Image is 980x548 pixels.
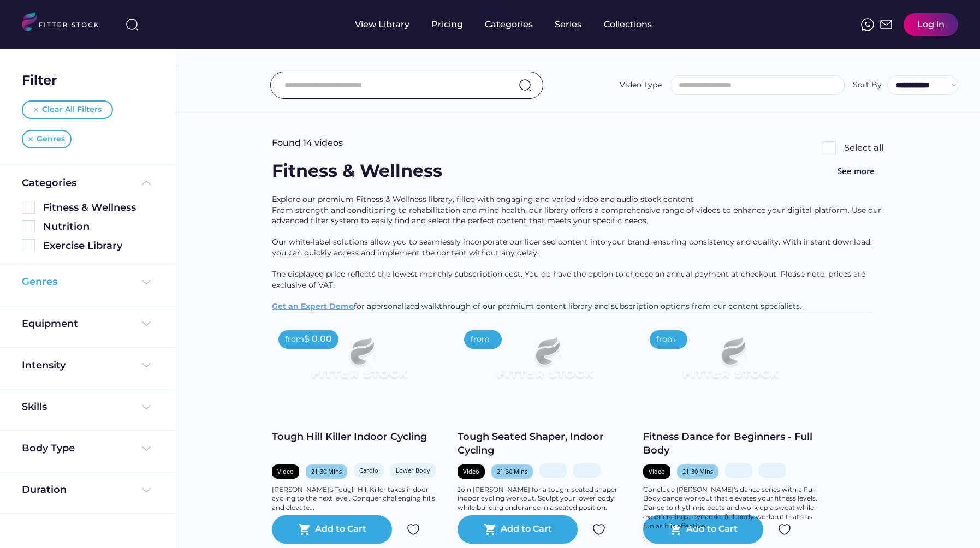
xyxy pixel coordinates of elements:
img: Rectangle%205126.svg [22,201,35,214]
div: Sort By [853,80,882,91]
button: See more [829,159,883,183]
div: Add to Cart [501,523,552,536]
div: Select all [844,142,883,154]
img: search-normal.svg [519,79,532,92]
div: Skills [22,400,49,414]
div: Add to Cart [315,523,366,536]
div: Video [649,467,665,475]
img: Frame%20%284%29.svg [140,359,153,372]
div: Filter [22,71,57,90]
div: Fitness & Wellness [272,159,442,183]
div: [PERSON_NAME]'s Tough Hill Killer takes indoor cycling to the next level. Conquer challenging hil... [272,485,447,513]
img: Group%201000002324.svg [407,523,420,536]
img: Frame%20%284%29.svg [140,442,153,455]
span: The displayed price reflects the lowest monthly subscription cost. You do have the option to choo... [272,269,868,290]
div: Video [463,467,479,475]
button: shopping_cart [298,523,311,536]
img: Frame%2079%20%281%29.svg [661,324,800,402]
div: Nutrition [43,220,153,234]
div: Video Type [620,80,662,91]
div: Duration [22,483,67,497]
div: Categories [22,176,76,190]
div: Genres [22,275,57,289]
div: 21-30 Mins [682,467,713,475]
img: Frame%2079%20%281%29.svg [475,324,615,402]
img: Frame%2051.svg [880,18,893,31]
img: Frame%20%285%29.svg [140,176,153,189]
div: Join [PERSON_NAME] for a tough, seated shaper indoor cycling workout. Sculpt your lower body whil... [458,485,632,513]
button: shopping_cart [484,523,497,536]
div: Video [277,467,294,475]
div: Collections [604,19,652,31]
div: 21-30 Mins [311,467,342,475]
div: Tough Seated Shaper, Indoor Cycling [458,430,632,457]
div: Exercise Library [43,239,153,253]
div: from [471,334,490,345]
img: Frame%20%284%29.svg [140,484,153,497]
div: Series [555,19,582,31]
a: Get an Expert Demo [272,301,354,311]
div: Pricing [431,19,463,31]
div: Equipment [22,317,78,331]
img: Vector%20%281%29.svg [34,108,38,112]
div: Genres [37,134,65,145]
div: Body Type [22,442,75,455]
div: from [285,334,304,345]
img: Frame%20%284%29.svg [140,401,153,414]
div: Conclude [PERSON_NAME]'s dance series with a Full Body dance workout that elevates your fitness l... [643,485,818,540]
img: Frame%2079%20%281%29.svg [289,324,429,402]
div: Clear All Filters [42,104,102,115]
div: Fitness & Wellness [43,201,153,215]
div: Fitness Dance for Beginners - Full Body [643,430,818,457]
span: personalized walkthrough of our premium content library and subscription options from our content... [371,301,801,311]
img: Rectangle%205126.svg [823,141,836,154]
div: Cardio [359,466,378,474]
img: LOGO.svg [22,12,108,34]
img: Rectangle%205126.svg [22,220,35,233]
img: meteor-icons_whatsapp%20%281%29.svg [861,18,874,31]
div: Found 14 videos [272,137,343,149]
img: Group%201000002324.svg [592,523,605,536]
img: search-normal%203.svg [126,18,139,31]
div: fvck [485,5,499,16]
div: Intensity [22,359,66,372]
div: Lower Body [396,466,430,474]
div: Log in [917,19,945,31]
div: $ 0.00 [304,333,332,345]
div: Explore our premium Fitness & Wellness library, filled with engaging and varied video and audio s... [272,194,883,312]
img: Frame%20%284%29.svg [140,317,153,330]
img: Rectangle%205126.svg [22,239,35,252]
div: 21-30 Mins [497,467,527,475]
div: Categories [485,19,533,31]
img: Frame%20%284%29.svg [140,276,153,289]
div: from [656,334,675,345]
div: Tough Hill Killer Indoor Cycling [272,430,447,444]
div: View Library [355,19,409,31]
img: Vector%20%281%29.svg [28,137,33,141]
